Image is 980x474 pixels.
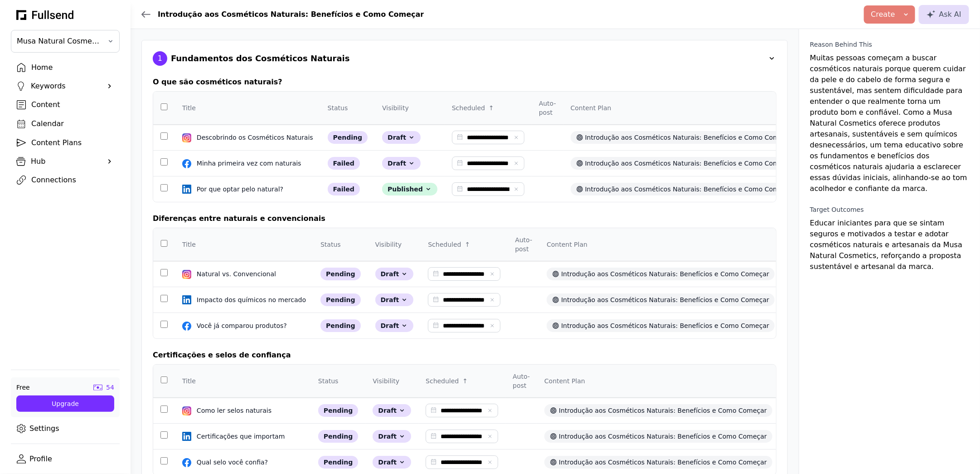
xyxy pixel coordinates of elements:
div: Introdução aos Cosméticos Naturais: Benefícios e Como Começar [571,157,799,170]
div: Content Plan [571,103,611,112]
button: Musa Natural Cosmetics [11,30,120,53]
div: Status [320,240,341,249]
div: Scheduled [426,376,459,386]
button: Clear date [490,323,495,328]
div: Upgrade [24,399,107,408]
button: Clear date [514,161,519,166]
a: Profile [11,451,120,467]
div: Content Plan [544,376,585,386]
div: pending [320,319,361,332]
div: Content Plan [547,240,587,249]
div: Auto-post [513,372,530,390]
div: ↑ [462,376,468,386]
button: Ask AI [919,5,969,24]
div: Por que optar pelo natural? [197,185,306,194]
div: Draft [373,430,411,443]
button: Clear date [514,135,519,140]
button: Clear date [487,459,493,465]
span: Musa Natural Cosmetics [17,36,101,47]
div: Connections [31,175,114,186]
div: Scheduled [452,103,485,112]
div: ↑ [465,240,471,249]
div: failed [328,157,360,170]
div: Calendar [31,118,114,129]
div: Auto-post [539,99,556,117]
button: Clear date [514,186,519,192]
div: O que são cosméticos naturais? [153,77,776,88]
button: Clear date [487,434,493,439]
div: Introdução aos Cosméticos Naturais: Benefícios e Como Começar [158,9,424,20]
div: Title [182,376,196,386]
div: Status [328,103,348,112]
div: Introdução aos Cosméticos Naturais: Benefícios e Como Começar [544,404,772,417]
div: Home [31,62,114,73]
div: Published [382,183,437,195]
div: Natural vs. Convencional [197,269,306,279]
div: Title [182,103,196,112]
div: Draft [373,456,411,469]
div: Diferenças entre naturais e convencionais [153,213,776,224]
div: Keywords [31,81,100,92]
div: Descobrindo os Cosméticos Naturais [197,133,315,142]
div: pending [328,131,368,144]
div: Certificações e selos de confiança [153,350,776,361]
div: Draft [382,157,421,170]
div: Introdução aos Cosméticos Naturais: Benefícios e Como Começar [544,456,772,469]
div: Visibility [375,240,402,249]
div: Introdução aos Cosméticos Naturais: Benefícios e Como Começar [547,268,775,280]
div: pending [320,293,361,306]
div: Introdução aos Cosméticos Naturais: Benefícios e Como Começar [544,430,772,443]
div: failed [328,183,360,195]
a: Connections [11,172,120,188]
div: pending [320,268,361,280]
div: Status [318,376,339,386]
div: Content Plans [31,137,114,148]
div: Introdução aos Cosméticos Naturais: Benefícios e Como Começar [571,131,799,144]
div: Draft [375,293,414,306]
button: Clear date [490,297,495,303]
div: 1 [153,51,167,66]
div: Educar iniciantes para que se sintam seguros e motivados a testar e adotar cosméticos naturais e ... [810,205,969,272]
button: Clear date [487,408,493,413]
a: Calendar [11,116,120,132]
div: pending [318,404,359,417]
div: pending [318,456,359,469]
div: Introdução aos Cosméticos Naturais: Benefícios e Como Começar [547,293,775,306]
div: Hub [31,156,100,167]
div: Ask AI [927,9,961,20]
div: Visibility [382,103,409,112]
div: Como ler selos naturais [197,406,306,415]
div: Scheduled [428,240,461,249]
div: Draft [375,268,414,280]
div: Free [16,383,30,392]
div: ↑ [489,103,494,112]
div: Target Outcomes [810,205,864,214]
div: Você já comparou produtos? [197,321,306,330]
a: Home [11,60,120,75]
div: Qual selo você confia? [197,458,306,467]
button: Clear date [490,271,495,277]
div: Draft [382,131,421,144]
a: Settings [11,421,120,436]
a: Content [11,97,120,112]
div: Muitas pessoas começam a buscar cosméticos naturais porque querem cuidar da pele e do cabelo de f... [810,40,969,194]
div: Auto-post [515,235,532,254]
div: Draft [373,404,411,417]
div: Visibility [373,376,399,386]
div: Certificações que importam [197,432,306,441]
div: 54 [106,383,114,392]
div: Create [871,9,895,20]
div: Introdução aos Cosméticos Naturais: Benefícios e Como Começar [571,183,799,195]
div: Reason Behind This [810,40,872,49]
div: Impacto dos químicos no mercado [197,295,308,304]
a: Content Plans [11,135,120,151]
button: Create [864,5,915,24]
div: Minha primeira vez com naturais [197,159,306,168]
div: Draft [375,319,414,332]
div: pending [318,430,359,443]
div: Introdução aos Cosméticos Naturais: Benefícios e Como Começar [547,319,775,332]
div: Title [182,240,196,249]
div: Fundamentos dos Cosméticos Naturais [171,52,350,65]
button: Upgrade [16,396,114,412]
div: Content [31,99,114,110]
